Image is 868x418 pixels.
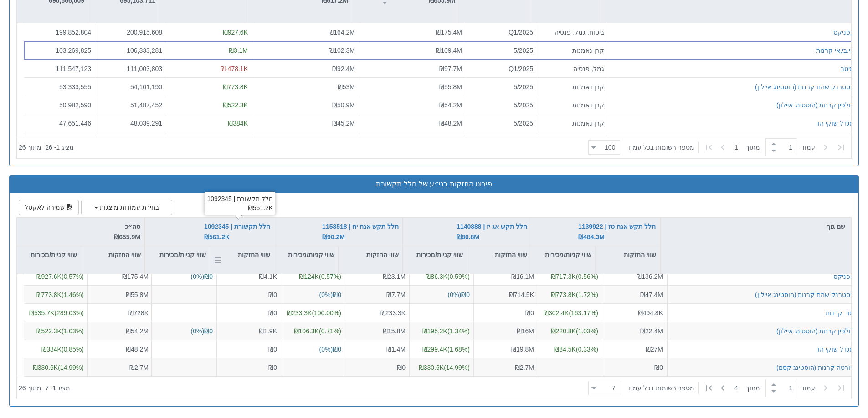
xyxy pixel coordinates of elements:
span: ₪0 [397,363,406,371]
button: מגדל שוקי הון [816,344,854,353]
span: ₪16M [517,327,534,334]
span: ₪384K [41,345,62,353]
span: ₪535.7K [29,309,54,316]
div: גמל, פנסיה [541,64,604,73]
div: ביטוח, גמל, פנסיה [541,28,604,37]
button: דולפין קרנות (הוסטינג איילון) [776,326,854,335]
div: מגדל שוקי הון [816,118,854,127]
div: קרן נאמנות [541,45,604,55]
div: שווי החזקות [81,246,144,263]
span: ₪233.3K [380,309,406,316]
span: ₪0 [268,291,277,298]
span: ₪927.6K [223,29,248,36]
span: ( 0 %) [191,272,213,280]
span: ( 0.33 %) [554,345,598,353]
span: ( 0.59 %) [426,272,470,280]
span: ₪90.2M [322,233,345,241]
span: ₪136.2M [637,272,663,280]
span: ( 1.34 %) [422,327,470,334]
div: קרן נאמנות [541,82,604,91]
span: ₪195.2K [422,327,447,334]
span: ₪220.8K [551,327,576,334]
div: 200,915,608 [99,28,162,37]
div: פורטה קרנות (הוסטינג קסם) [776,363,854,372]
span: ₪22.4M [640,327,663,334]
div: 5/2025 [470,82,533,91]
button: שמירה לאקסל [19,200,79,215]
div: שווי החזקות [596,246,660,263]
span: ₪54.2M [126,327,149,334]
h3: פירוט החזקות בני״ע של חלל תקשורת [16,180,852,188]
span: ₪384K [228,119,248,126]
span: ( 0 %) [319,345,341,353]
span: ₪299.4K [422,345,447,353]
div: קרן נאמנות [541,100,604,109]
div: שווי החזקות [467,246,531,263]
div: ‏ מתוך [585,378,849,398]
div: שווי החזקות [210,246,274,263]
span: ₪50.9M [332,101,355,108]
span: ₪175.4M [122,272,149,280]
div: 47,651,446 [28,118,91,127]
button: מור קרנות [826,308,854,317]
span: ₪302.4K [544,309,569,316]
button: חלל תקש אגח יח | 1158518 ₪90.2M [322,222,399,242]
span: ₪55.8M [126,291,149,298]
span: ₪522.3K [36,327,62,334]
span: ₪561.2K [204,233,230,241]
div: שווי קניות/מכירות [531,246,595,274]
div: חלל תקשורת | 1092345 [205,192,275,215]
span: ( 0.56 %) [551,272,598,280]
span: ₪15.8M [383,327,406,334]
span: ₪164.2M [329,29,355,36]
span: ( 0 %) [319,291,341,298]
span: ₪773.8K [223,83,248,90]
div: פסטרנק שהם קרנות (הוסטינג איילון) [755,82,854,91]
span: ‏עמוד [801,383,815,393]
span: ₪7.7M [386,291,406,298]
span: ₪54.2M [439,101,462,108]
span: ‏מספר רשומות בכל עמוד [627,143,694,152]
span: ₪80.8M [457,233,479,241]
span: ₪1.4M [386,345,406,353]
div: שווי קניות/מכירות [17,246,81,274]
span: ( 0 %) [191,327,213,334]
span: ₪484.3M [578,233,605,241]
button: חלל תקש אגח טז | 1139922 ₪484.3M [578,222,656,242]
div: סה״כ [21,222,140,242]
div: 53,333,555 [28,82,91,91]
span: ( 0.57 %) [299,272,341,280]
span: ₪494.8K [638,309,663,316]
span: ₪92.4M [332,65,355,72]
span: ( 0 %) [448,291,470,298]
span: ₪23.1M [383,272,406,280]
span: ₪48.2M [126,345,149,353]
div: חלל תקש אגח יח | 1158518 [322,222,399,242]
span: ‏עמוד [801,143,815,152]
span: ( 0.57 %) [36,272,84,280]
button: חלל תקש אג יז | 1140888 ₪80.8M [457,222,527,242]
span: ( 1.03 %) [36,327,84,334]
div: שווי קניות/מכירות [145,246,210,274]
span: ₪655.9M [114,233,140,241]
div: שווי קניות/מכירות [274,246,338,274]
button: הפניקס [833,272,854,281]
button: חלל תקשורת | 1092345 ₪561.2K [204,222,270,242]
button: פסטרנק שהם קרנות (הוסטינג איילון) [755,290,854,299]
span: ( 1.72 %) [551,291,598,298]
div: שווי החזקות [339,246,402,263]
span: ₪2.7M [515,363,534,371]
div: 106,333,281 [99,45,162,55]
span: ₪0 [268,345,277,353]
div: מיטב [841,64,854,73]
span: ₪3.1M [229,46,248,54]
span: ₪0 [204,272,213,280]
span: ₪16.1M [511,272,534,280]
span: ( 289.03 %) [29,309,84,316]
span: ₪-478.1K [221,65,248,72]
span: ₪53M [338,83,355,90]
